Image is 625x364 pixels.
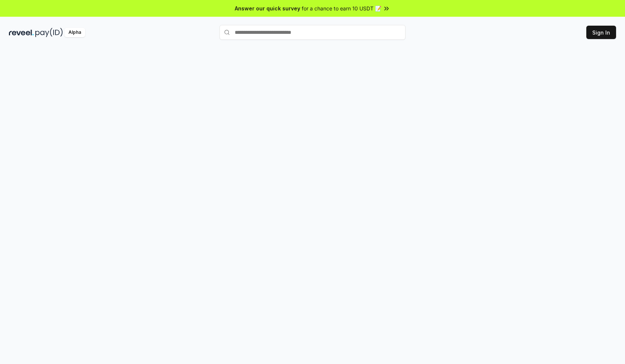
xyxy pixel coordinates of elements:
[302,4,381,12] span: for a chance to earn 10 USDT 📝
[586,26,616,39] button: Sign In
[235,4,300,12] span: Answer our quick survey
[64,28,85,37] div: Alpha
[9,28,34,37] img: reveel_dark
[35,28,63,37] img: pay_id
